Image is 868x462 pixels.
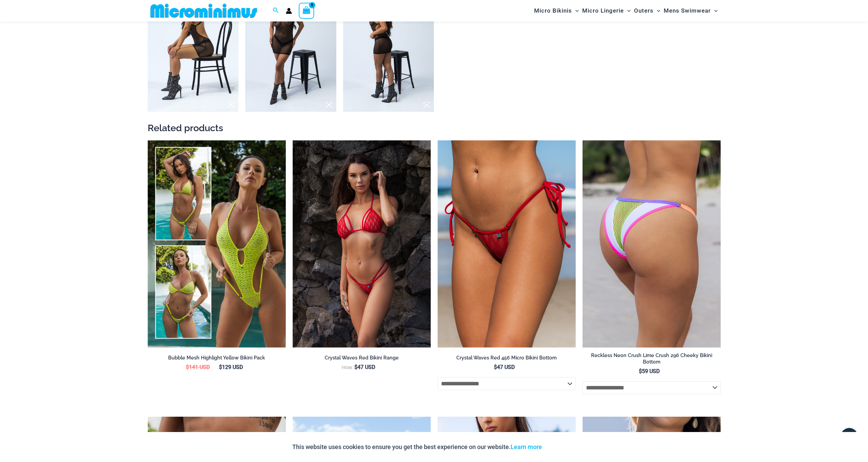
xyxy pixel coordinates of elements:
[547,439,576,455] button: Accept
[438,140,576,348] img: Crystal Waves 456 Bottom 02
[148,355,286,364] a: Bubble Mesh Highlight Yellow Bikini Pack
[634,2,653,19] span: Outers
[662,2,719,19] a: Mens SwimwearMenu ToggleMenu Toggle
[583,352,721,368] a: Reckless Neon Crush Lime Crush 296 Cheeky Bikini Bottom
[342,366,353,370] span: From:
[639,368,660,374] bdi: 59 USD
[583,140,721,348] a: Reckless Neon Crush Lime Crush 296 Cheeky Bottom 02Reckless Neon Crush Lime Crush 296 Cheeky Bott...
[653,2,660,19] span: Menu Toggle
[534,2,572,19] span: Micro Bikinis
[148,140,286,348] img: Bubble Mesh Ultimate (3)
[582,2,624,19] span: Micro Lingerie
[711,2,718,19] span: Menu Toggle
[148,140,286,348] a: Bubble Mesh Ultimate (3)Bubble Mesh Highlight Yellow 309 Tri Top 469 Thong 05Bubble Mesh Highligh...
[438,355,576,361] h2: Crystal Waves Red 456 Micro Bikini Bottom
[531,1,721,20] nav: Site Navigation
[494,364,497,370] span: $
[148,122,721,134] h2: Related products
[664,2,711,19] span: Mens Swimwear
[186,364,189,370] span: $
[583,140,721,348] img: Reckless Neon Crush Lime Crush 296 Cheeky Bottom 01
[438,355,576,364] a: Crystal Waves Red 456 Micro Bikini Bottom
[219,364,243,370] bdi: 129 USD
[632,2,662,19] a: OutersMenu ToggleMenu Toggle
[532,2,580,19] a: Micro BikinisMenu ToggleMenu Toggle
[438,140,576,348] a: Crystal Waves 456 Bottom 02Crystal Waves 456 Bottom 01Crystal Waves 456 Bottom 01
[624,2,631,19] span: Menu Toggle
[148,3,260,18] img: MM SHOP LOGO FLAT
[293,355,431,361] h2: Crystal Waves Red Bikini Range
[293,140,431,348] img: Crystal Waves 305 Tri Top 4149 Thong 02
[299,3,314,18] a: View Shopping Cart, empty
[354,364,357,370] span: $
[354,364,375,370] bdi: 47 USD
[511,443,542,450] a: Learn more
[292,442,542,452] p: This website uses cookies to ensure you get the best experience on our website.
[572,2,579,19] span: Menu Toggle
[293,355,431,364] a: Crystal Waves Red Bikini Range
[494,364,515,370] bdi: 47 USD
[186,364,210,370] bdi: 141 USD
[273,6,279,15] a: Search icon link
[148,355,286,361] h2: Bubble Mesh Highlight Yellow Bikini Pack
[580,2,632,19] a: Micro LingerieMenu ToggleMenu Toggle
[219,364,222,370] span: $
[293,140,431,348] a: Crystal Waves 305 Tri Top 4149 Thong 02Crystal Waves 305 Tri Top 4149 Thong 01Crystal Waves 305 T...
[583,352,721,365] h2: Reckless Neon Crush Lime Crush 296 Cheeky Bikini Bottom
[639,368,642,374] span: $
[286,8,292,14] a: Account icon link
